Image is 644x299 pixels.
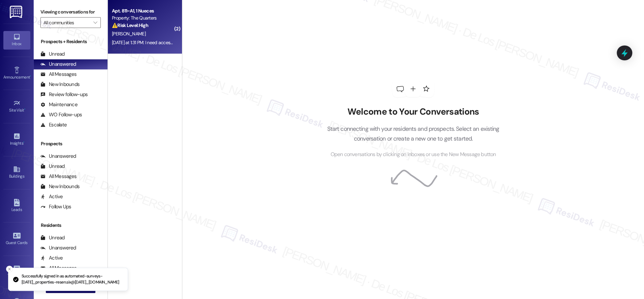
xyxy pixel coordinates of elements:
[40,183,80,190] div: New Inbounds
[40,101,78,108] div: Maintenance
[40,81,80,88] div: New Inbounds
[112,14,174,22] div: Property: The Quarters
[3,97,30,116] a: Site Visit •
[3,31,30,49] a: Inbox
[317,107,510,117] h2: Welcome to Your Conversations
[93,20,97,25] i: 
[40,234,65,241] div: Unread
[40,193,63,200] div: Active
[22,273,122,285] p: Successfully signed in as automated-surveys-[DATE]_properties-resen.six@[DATE]_[DOMAIN_NAME]
[6,266,13,272] button: Close toast
[40,203,71,210] div: Follow Ups
[30,74,31,79] span: •
[40,61,76,68] div: Unanswered
[43,17,90,28] input: All communities
[34,140,108,147] div: Prospects
[3,230,30,248] a: Guest Cards
[24,107,25,112] span: •
[40,91,88,98] div: Review follow-ups
[3,163,30,182] a: Buildings
[40,163,65,170] div: Unread
[112,39,357,46] div: [DATE] at 1:31 PM: I need access to my lease document to cancel my renters insurance, but I am no...
[40,7,101,17] label: Viewing conversations for
[3,197,30,215] a: Leads
[40,244,76,251] div: Unanswered
[23,140,24,145] span: •
[40,173,76,180] div: All Messages
[10,6,24,18] img: ResiDesk Logo
[34,38,108,45] div: Prospects + Residents
[40,71,76,78] div: All Messages
[34,222,108,229] div: Residents
[112,31,146,37] span: [PERSON_NAME]
[40,153,76,160] div: Unanswered
[330,150,496,159] span: Open conversations by clicking on inboxes or use the New Message button
[317,124,510,143] p: Start connecting with your residents and prospects. Select an existing conversation or create a n...
[3,263,30,281] a: Templates •
[40,255,63,262] div: Active
[40,51,65,58] div: Unread
[40,111,82,118] div: WO Follow-ups
[112,22,148,28] strong: ⚠️ Risk Level: High
[3,130,30,149] a: Insights •
[40,121,67,128] div: Escalate
[112,7,174,14] div: Apt. 811~A1, 1 Nueces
